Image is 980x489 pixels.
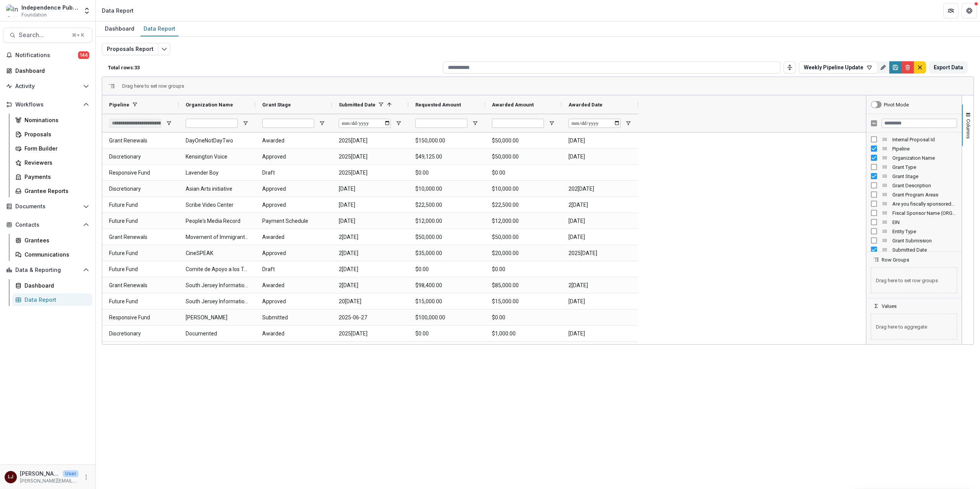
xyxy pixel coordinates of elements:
span: Drag here to set row groups [122,83,184,89]
span: Organization Name [892,155,957,161]
span: Future Fund [109,294,172,309]
span: Responsive Fund [109,165,172,181]
span: Columns [965,119,971,139]
div: Internal Proposal Id Column [866,135,962,144]
span: JUNTOS [186,342,248,358]
span: [DATE] [568,294,631,309]
p: [PERSON_NAME] [20,469,60,478]
span: Contacts [15,222,80,228]
div: Dashboard [24,281,86,289]
button: Get Help [962,3,977,18]
span: 2[DATE] [339,278,402,293]
span: Approved [262,149,325,165]
span: 2025[DATE] [339,326,402,342]
span: Lavender Boy [186,165,248,181]
div: Form Builder [24,144,86,152]
div: Grant Type Column [866,162,962,172]
span: 2[DATE] [339,245,402,261]
div: Dashboard [102,23,137,34]
a: Grantees [12,234,92,247]
a: Dashboard [3,64,92,77]
button: Open Filter Menu [319,120,325,126]
span: Discretionary [109,326,172,342]
span: $100,000.00 [415,310,478,325]
span: Approved [262,197,325,213]
span: Awarded Amount [492,102,534,108]
button: Open Filter Menu [472,120,478,126]
p: Total rows: 33 [108,65,440,70]
span: [PERSON_NAME] [186,310,248,325]
span: Grant Stage [892,173,957,179]
button: Partners [943,3,959,18]
span: South Jersey Information Equity Project [186,278,248,293]
div: Grantee Reports [24,187,86,195]
button: Open entity switcher [82,3,92,18]
span: Drag here to aggregate [871,314,957,340]
span: $12,000.00 [415,213,478,229]
span: $49,125.00 [415,149,478,165]
div: Fiscal Sponsor Name (ORG_FISCAL_SPONSOR_NAME) Column [866,208,962,218]
span: $98,400.00 [415,278,478,293]
button: Open Data & Reporting [3,264,92,276]
span: Workflows [15,101,80,108]
span: Awarded [262,278,325,293]
span: Documents [15,203,80,210]
div: Data Report [140,23,178,34]
input: Submitted Date Filter Input [339,119,391,128]
span: Discretionary [109,181,172,197]
div: Pivot Mode [884,102,909,108]
span: 2[DATE] [339,229,402,245]
span: $22,500.00 [492,197,555,213]
span: $22,500.00 [415,197,478,213]
span: Future Fund [109,245,172,261]
span: People's Media Record [186,213,248,229]
span: Future Fund [109,213,172,229]
span: Scribe Video Center [186,197,248,213]
span: [DATE] [568,229,631,245]
span: $10,000.00 [415,181,478,197]
span: $0.00 [415,326,478,342]
span: 202[DATE] [568,181,631,197]
button: Proposals Report [102,43,158,55]
span: Fiscal Sponsor Name (ORG_FISCAL_SPONSOR_NAME) [892,210,957,216]
div: Proposals [24,130,86,138]
span: $0.00 [415,262,478,277]
span: Awarded [262,133,325,149]
span: 2025[DATE] [339,165,402,181]
span: Organization Name [186,102,233,108]
span: Foundation [21,11,47,18]
input: Requested Amount Filter Input [415,119,467,128]
span: Grant Description [892,183,957,188]
span: Awarded [262,342,325,358]
button: Open Workflows [3,98,92,111]
div: Independence Public Media Foundation [21,3,78,11]
input: Organization Name Filter Input [186,119,238,128]
span: Approved [262,294,325,309]
span: $85,000.00 [492,278,555,293]
button: Toggle auto height [784,61,796,74]
span: 20[DATE] [339,294,402,309]
button: Open Activity [3,80,92,92]
span: $12,000.00 [492,213,555,229]
a: Dashboard [12,279,92,292]
span: 2[DATE] [339,262,402,277]
p: User [63,470,78,477]
div: Pipeline Column [866,144,962,153]
span: $0.00 [415,165,478,181]
span: Movement of Immigrant Leaders in [US_STATE] [186,229,248,245]
button: Notifications144 [3,49,92,61]
button: Delete [902,61,914,74]
a: Communications [12,248,92,261]
span: $50,000.00 [415,229,478,245]
span: Search... [19,31,67,39]
span: Pipeline [892,146,957,152]
span: 2[DATE] [568,197,631,213]
span: 2[DATE] [568,278,631,293]
div: Grantees [24,236,86,244]
span: Grant Program Areas [892,192,957,198]
span: Future Fund [109,197,172,213]
button: Edit selected report [158,43,170,55]
a: Proposals [12,128,92,141]
div: Nominations [24,116,86,124]
div: Lorraine Jabouin [8,474,13,479]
